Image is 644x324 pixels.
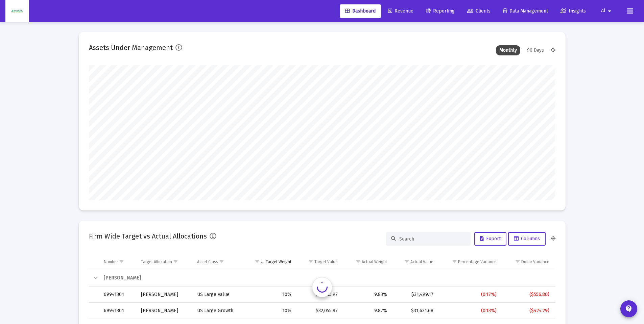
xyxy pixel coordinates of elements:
td: Column Target Allocation [136,254,192,270]
div: 9.87% [347,307,387,314]
div: $32,055.97 [301,291,338,298]
td: Column Target Weight [247,254,296,270]
span: Show filter options for column 'Target Weight' [255,259,260,264]
span: Reporting [426,8,455,14]
a: Dashboard [340,4,381,18]
span: Show filter options for column 'Percentage Variance' [452,259,457,264]
span: Show filter options for column 'Target Allocation' [173,259,178,264]
div: ($424.29) [506,307,549,314]
span: Export [480,236,501,242]
span: Show filter options for column 'Actual Weight' [356,259,361,264]
span: Insights [560,8,586,14]
span: Show filter options for column 'Dollar Variance' [515,259,520,264]
span: Show filter options for column 'Actual Value' [404,259,409,264]
span: Columns [514,236,540,242]
div: Target Allocation [141,259,172,265]
span: Revenue [388,8,413,14]
button: Export [474,232,506,246]
a: Clients [462,4,496,18]
div: Percentage Variance [458,259,497,265]
div: Actual Weight [362,259,387,265]
img: Dashboard [10,4,24,18]
span: Al [601,8,605,14]
td: [PERSON_NAME] [136,286,192,303]
div: Target Value [314,259,338,265]
div: $31,499.17 [397,291,433,298]
span: Show filter options for column 'Asset Class' [219,259,224,264]
div: 10% [252,307,291,314]
td: US Large Value [192,286,247,303]
button: Al [593,4,622,18]
a: Revenue [383,4,419,18]
button: Columns [508,232,546,246]
span: Data Management [503,8,548,14]
h2: Assets Under Management [89,42,173,53]
a: Reporting [421,4,460,18]
td: Column Asset Class [192,254,247,270]
td: Collapse [89,270,99,286]
div: Number [104,259,118,265]
mat-icon: contact_support [625,305,633,313]
div: $32,055.97 [301,307,338,314]
span: Show filter options for column 'Target Value' [308,259,313,264]
td: US Large Growth [192,303,247,319]
div: Target Weight [266,259,291,265]
td: 69941301 [99,303,136,319]
mat-icon: arrow_drop_down [605,4,614,18]
div: $31,631.68 [397,307,433,314]
td: [PERSON_NAME] [136,303,192,319]
div: Asset Class [197,259,218,265]
div: [PERSON_NAME] [104,275,549,281]
span: Dashboard [345,8,376,14]
div: 10% [252,291,291,298]
td: Column Dollar Variance [501,254,555,270]
div: Monthly [496,45,520,55]
div: (0.13%) [443,307,497,314]
td: Column Percentage Variance [438,254,501,270]
td: 69941301 [99,286,136,303]
td: Column Actual Value [392,254,438,270]
td: Column Actual Weight [342,254,392,270]
a: Data Management [498,4,553,18]
div: ($556.80) [506,291,549,298]
span: Clients [467,8,491,14]
div: 90 Days [524,45,547,55]
div: (0.17%) [443,291,497,298]
td: Column Target Value [296,254,342,270]
div: 9.83% [347,291,387,298]
a: Insights [555,4,591,18]
h2: Firm Wide Target vs Actual Allocations [89,231,207,242]
input: Search [399,236,466,242]
div: Actual Value [410,259,433,265]
span: Show filter options for column 'Number' [119,259,124,264]
div: Dollar Variance [521,259,549,265]
td: Column Number [99,254,136,270]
